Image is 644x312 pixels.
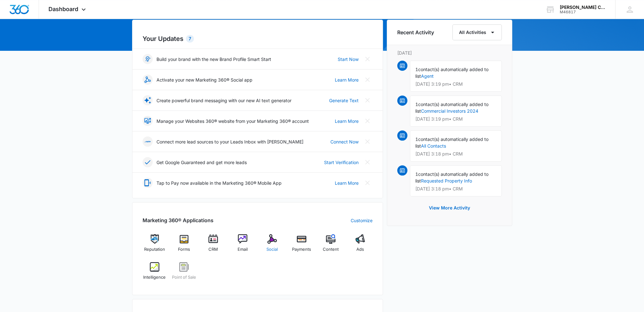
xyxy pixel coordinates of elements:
span: 1 [415,102,418,107]
p: [DATE] 3:19 pm • CRM [415,117,496,121]
a: Forms [172,234,196,257]
button: Close [362,178,373,188]
span: contact(s) automatically added to list [415,136,488,149]
a: Ads [348,234,373,257]
div: 7 [186,35,194,43]
h2: Your Updates [143,34,373,43]
a: All Contacts [421,143,446,149]
a: Customize [351,217,373,224]
p: Tap to Pay now available in the Marketing 360® Mobile App [156,180,282,186]
a: Connect Now [330,138,359,145]
p: Connect more lead sources to your Leads Inbox with [PERSON_NAME] [156,138,303,145]
span: 1 [415,67,418,72]
span: Ads [356,246,364,253]
span: Forms [178,246,190,253]
p: [DATE] 3:19 pm • CRM [415,82,496,86]
a: Generate Text [329,97,359,104]
span: Payments [292,246,311,253]
span: Dashboard [48,6,78,12]
a: Learn More [335,180,359,186]
span: Reputation [144,246,165,253]
span: 1 [415,136,418,142]
a: Reputation [143,234,167,257]
a: Agent [421,73,434,79]
button: Close [362,157,373,167]
a: Learn More [335,118,359,124]
p: Activate your new Marketing 360® Social app [156,76,252,83]
button: Close [362,54,373,64]
span: Point of Sale [172,274,196,281]
a: Start Now [338,56,359,63]
a: Email [231,234,255,257]
a: Learn More [335,76,359,83]
a: Intelligence [143,262,167,285]
span: contact(s) automatically added to list [415,171,488,183]
p: Build your brand with the new Brand Profile Smart Start [156,56,271,63]
span: CRM [208,246,218,253]
a: Start Verification [324,159,359,166]
span: Social [266,246,278,253]
div: account id [560,10,606,14]
span: contact(s) automatically added to list [415,102,488,114]
button: All Activities [452,24,502,40]
button: Close [362,95,373,105]
h2: Marketing 360® Applications [143,216,214,224]
p: [DATE] 3:18 pm • CRM [415,152,496,156]
span: Content [323,246,339,253]
a: Commercial Investors 2024 [421,108,478,114]
button: View More Activity [423,200,476,216]
span: Intelligence [143,274,166,281]
p: [DATE] 3:18 pm • CRM [415,187,496,191]
a: Social [260,234,284,257]
button: Close [362,116,373,126]
a: Requested Property Info [421,178,472,183]
div: account name [560,5,606,10]
p: Create powerful brand messaging with our new AI text generator [156,97,291,104]
a: Payments [289,234,314,257]
h6: Recent Activity [397,29,434,36]
span: 1 [415,171,418,177]
p: Manage your Websites 360® website from your Marketing 360® account [156,118,309,124]
button: Close [362,75,373,85]
p: Get Google Guaranteed and get more leads [156,159,247,166]
a: Content [319,234,343,257]
p: [DATE] [397,50,502,56]
span: Email [238,246,248,253]
a: Point of Sale [172,262,196,285]
button: Close [362,136,373,147]
span: contact(s) automatically added to list [415,67,488,79]
a: CRM [201,234,226,257]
